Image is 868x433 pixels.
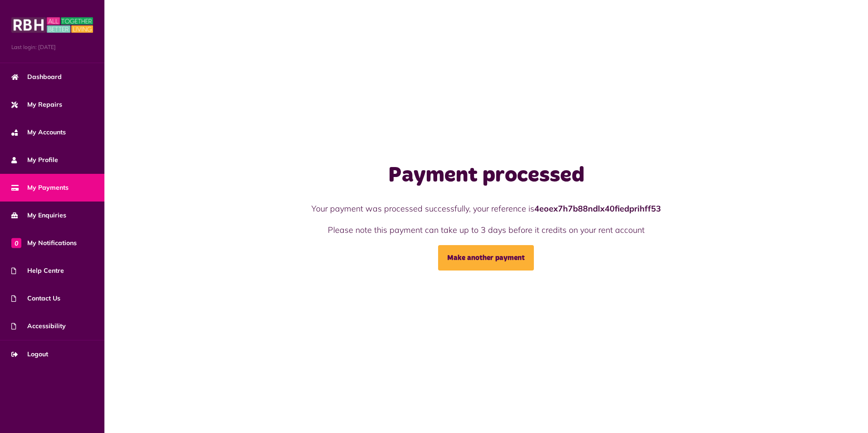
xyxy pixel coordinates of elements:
span: Accessibility [11,321,66,331]
span: My Profile [11,155,58,165]
span: Last login: [DATE] [11,43,93,51]
span: My Payments [11,183,69,192]
a: Make another payment [438,245,534,271]
strong: 4eoex7h7b88ndlx40fiedprihff53 [534,203,661,214]
span: My Notifications [11,238,77,248]
p: Your payment was processed successfully, your reference is [232,202,741,215]
span: My Repairs [11,100,62,109]
span: My Enquiries [11,211,66,220]
p: Please note this payment can take up to 3 days before it credits on your rent account [232,224,741,236]
img: MyRBH [11,16,93,34]
span: 0 [11,238,21,248]
span: Help Centre [11,266,64,276]
span: Contact Us [11,294,60,303]
span: Dashboard [11,72,62,82]
span: Logout [11,349,48,359]
span: My Accounts [11,128,66,137]
h1: Payment processed [232,162,741,189]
